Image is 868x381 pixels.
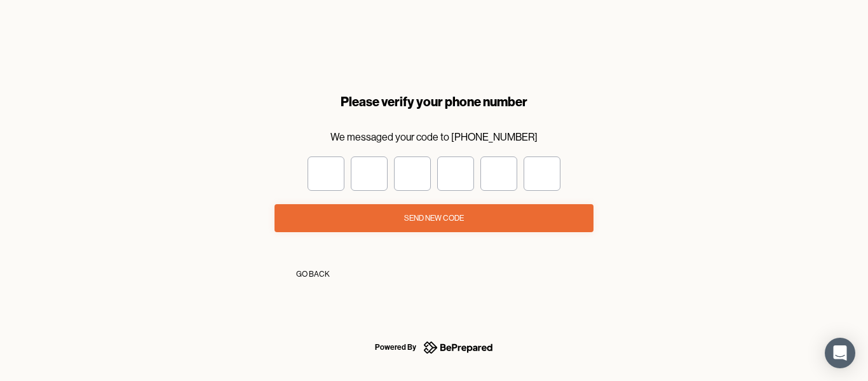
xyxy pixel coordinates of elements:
[296,268,330,281] div: Go Back
[404,212,464,225] div: Send new code
[275,260,351,288] button: Go Back
[825,338,855,368] div: Open Intercom Messenger
[275,204,593,232] button: Send new code
[275,93,593,111] div: Please verify your phone number
[375,340,416,355] div: Powered By
[275,131,593,143] p: We messaged your code to [PHONE_NUMBER]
